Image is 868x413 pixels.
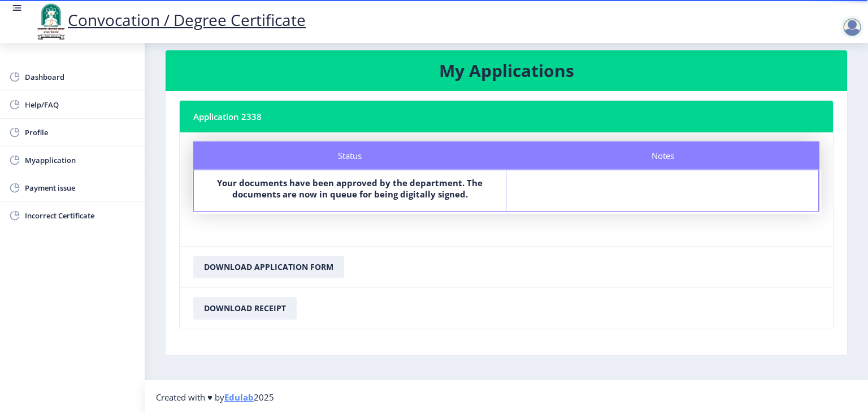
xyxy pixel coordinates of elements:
span: Dashboard [25,70,136,84]
div: Notes [506,141,819,170]
span: Profile [25,126,136,139]
div: Status [193,141,506,170]
nb-card-header: Application 2338 [180,101,833,132]
img: logo [34,2,68,41]
button: Download Application Form [193,256,344,278]
span: Incorrect Certificate [25,209,136,222]
span: Created with ♥ by 2025 [156,392,274,403]
b: Your documents have been approved by the department. The documents are now in queue for being dig... [217,177,483,200]
span: Payment issue [25,181,136,195]
span: Myapplication [25,153,136,167]
span: Help/FAQ [25,98,136,111]
a: Convocation / Degree Certificate [34,9,306,31]
button: Download Receipt [193,297,297,320]
a: Edulab [224,392,254,403]
h3: My Applications [179,59,834,82]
